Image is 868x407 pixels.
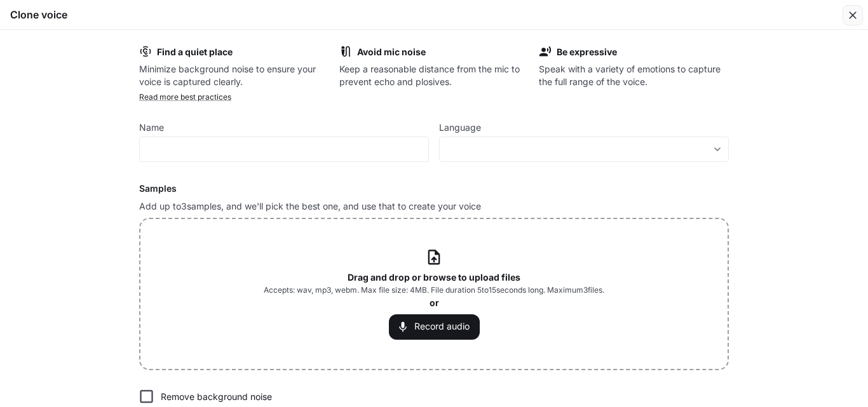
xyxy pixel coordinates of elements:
[439,123,481,132] p: Language
[389,314,480,340] button: Record audio
[348,272,520,283] b: Drag and drop or browse to upload files
[264,284,604,297] span: Accepts: wav, mp3, webm. Max file size: 4MB. File duration 5 to 15 seconds long. Maximum 3 files.
[557,46,617,57] b: Be expressive
[539,63,729,88] p: Speak with a variety of emotions to capture the full range of the voice.
[430,297,439,308] b: or
[161,390,272,403] p: Remove background noise
[157,46,233,57] b: Find a quiet place
[10,8,67,22] h5: Clone voice
[139,182,729,195] h6: Samples
[440,143,728,156] div: ​
[357,46,426,57] b: Avoid mic noise
[139,92,231,102] a: Read more best practices
[339,63,529,88] p: Keep a reasonable distance from the mic to prevent echo and plosives.
[139,63,329,88] p: Minimize background noise to ensure your voice is captured clearly.
[139,123,164,132] p: Name
[139,200,729,213] p: Add up to 3 samples, and we'll pick the best one, and use that to create your voice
